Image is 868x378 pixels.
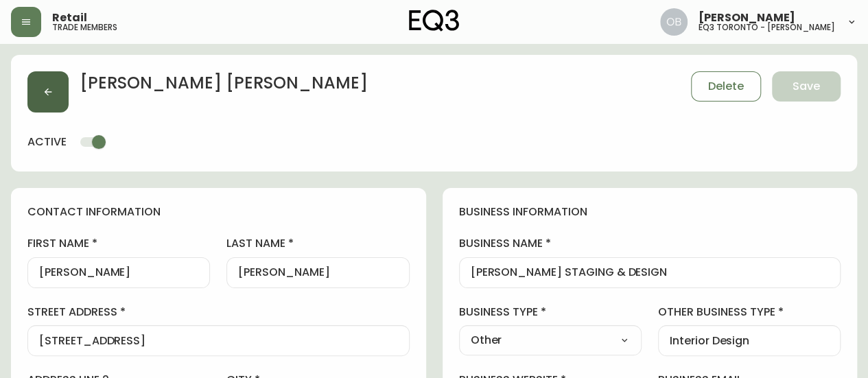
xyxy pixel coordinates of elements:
[691,71,761,102] button: Delete
[80,71,368,102] h2: [PERSON_NAME] [PERSON_NAME]
[27,134,67,150] h4: active
[459,236,841,251] label: business name
[409,10,460,32] img: logo
[660,8,688,36] img: 8e0065c524da89c5c924d5ed86cfe468
[226,236,409,251] label: last name
[699,23,835,32] h5: eq3 toronto - [PERSON_NAME]
[27,305,410,320] label: street address
[459,204,841,220] h4: business information
[459,305,642,320] label: business type
[699,12,795,23] span: [PERSON_NAME]
[27,204,410,220] h4: contact information
[658,305,841,320] label: other business type
[52,12,87,23] span: Retail
[27,236,210,251] label: first name
[52,23,117,32] h5: trade members
[708,79,744,94] span: Delete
